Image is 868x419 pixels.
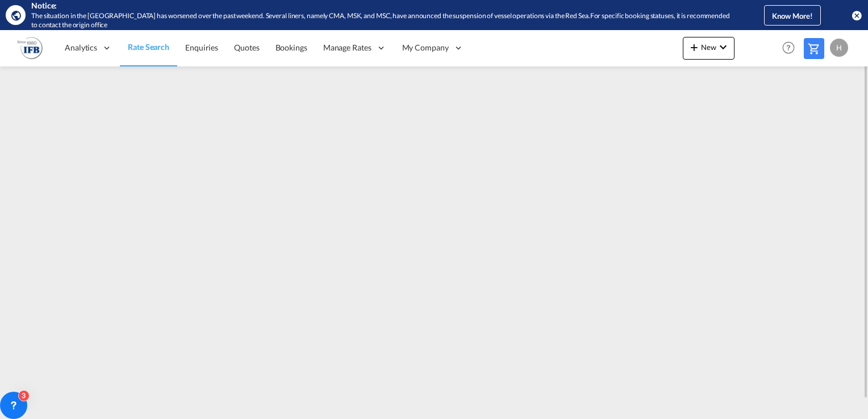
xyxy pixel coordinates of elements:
[851,10,862,21] button: icon-close-circle
[65,42,97,53] span: Analytics
[234,43,259,52] span: Quotes
[687,43,730,52] span: New
[779,38,804,58] div: Help
[402,42,449,53] span: My Company
[315,30,394,66] div: Manage Rates
[323,42,372,53] span: Manage Rates
[772,11,813,20] span: Know More!
[830,39,848,57] div: H
[10,10,22,21] md-icon: icon-earth
[779,38,798,57] span: Help
[128,42,169,52] span: Rate Search
[687,40,701,54] md-icon: icon-plus 400-fg
[226,30,267,66] a: Quotes
[57,30,120,66] div: Analytics
[394,30,471,66] div: My Company
[716,40,730,54] md-icon: icon-chevron-down
[177,30,226,66] a: Enquiries
[17,35,43,61] img: b628ab10256c11eeb52753acbc15d091.png
[268,30,315,66] a: Bookings
[764,5,821,26] button: Know More!
[683,37,735,60] button: icon-plus 400-fgNewicon-chevron-down
[185,43,218,52] span: Enquiries
[276,43,307,52] span: Bookings
[120,30,177,66] a: Rate Search
[31,11,734,31] div: The situation in the Red Sea has worsened over the past weekend. Several liners, namely CMA, MSK,...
